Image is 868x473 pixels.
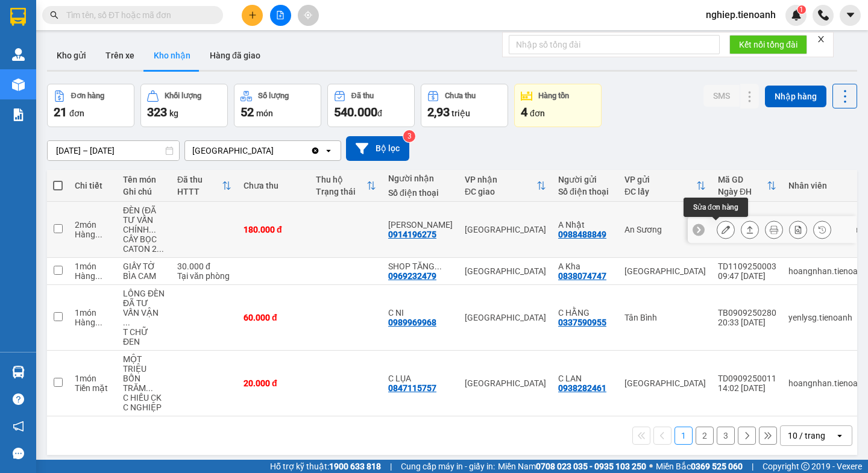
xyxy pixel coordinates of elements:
[388,174,453,183] div: Người nhận
[388,383,436,393] div: 0847115757
[95,271,102,281] span: ...
[10,8,26,26] img: logo-vxr
[123,318,130,327] span: ...
[75,262,111,271] div: 1 món
[177,175,222,184] div: Đã thu
[327,84,415,127] button: Đã thu540.000đ
[71,92,104,100] div: Đơn hàng
[298,5,319,26] button: aim
[165,92,201,100] div: Khối lượng
[244,181,304,190] div: Chưa thu
[169,108,178,118] span: kg
[123,354,165,393] div: MỘT TRIỆU BỐN TRĂM NGHÌN ĐỒNG
[817,35,825,43] span: close
[765,86,826,107] button: Nhập hàng
[558,271,606,281] div: 0838074747
[123,327,165,346] div: T CHỮ ĐEN
[445,92,476,100] div: Chưa thu
[465,225,546,234] div: [GEOGRAPHIC_DATA]
[275,145,276,157] input: Selected Hòa Đông.
[144,41,200,70] button: Kho nhận
[624,225,706,234] div: An Sương
[96,41,144,70] button: Trên xe
[123,175,165,184] div: Tên món
[12,366,25,378] img: warehouse-icon
[684,198,748,217] div: Sửa đơn hàng
[465,313,546,322] div: [GEOGRAPHIC_DATA]
[558,230,606,239] div: 0988488849
[718,271,776,281] div: 09:47 [DATE]
[729,35,807,54] button: Kết nối tổng đài
[377,108,382,118] span: đ
[739,38,797,51] span: Kết nối tổng đài
[696,427,714,445] button: 2
[244,313,304,322] div: 60.000 đ
[149,225,156,234] span: ...
[459,170,552,202] th: Toggle SortBy
[75,383,111,393] div: Tiền mặt
[329,462,381,471] strong: 1900 633 818
[797,5,806,14] sup: 1
[171,170,237,202] th: Toggle SortBy
[538,92,569,100] div: Hàng tồn
[712,170,782,202] th: Toggle SortBy
[514,84,602,127] button: Hàng tồn4đơn
[788,430,825,442] div: 10 / trang
[718,383,776,393] div: 14:02 [DATE]
[256,108,273,118] span: món
[465,175,536,184] div: VP nhận
[558,262,612,271] div: A Kha
[47,41,96,70] button: Kho gửi
[177,187,222,196] div: HTTT
[799,5,804,14] span: 1
[334,105,377,119] span: 540.000
[12,48,25,61] img: warehouse-icon
[12,78,25,91] img: warehouse-icon
[66,8,209,22] input: Tìm tên, số ĐT hoặc mã đơn
[498,460,646,473] span: Miền Nam
[649,464,653,469] span: ⚪️
[270,5,291,26] button: file-add
[558,220,612,230] div: A Nhật
[718,262,776,271] div: TD1109250003
[12,108,25,121] img: solution-icon
[558,383,606,393] div: 0938282461
[618,170,712,202] th: Toggle SortBy
[304,11,312,19] span: aim
[845,10,856,20] span: caret-down
[95,230,102,239] span: ...
[242,5,263,26] button: plus
[717,221,735,239] div: Sửa đơn hàng
[157,244,164,254] span: ...
[234,84,321,127] button: Số lượng52món
[75,181,111,190] div: Chi tiết
[388,374,453,383] div: C LỤA
[801,462,810,471] span: copyright
[624,378,706,388] div: [GEOGRAPHIC_DATA]
[75,271,111,281] div: Hàng thông thường
[123,187,165,196] div: Ghi chú
[509,35,720,54] input: Nhập số tổng đài
[788,266,868,276] div: hoangnhan.tienoanh
[123,234,165,254] div: CÂY BỌC CATON 2M +CỤC BNL
[388,318,436,327] div: 0989969968
[388,220,453,230] div: Tài Huyền
[47,84,134,127] button: Đơn hàng21đơn
[13,448,24,459] span: message
[558,374,612,383] div: C LAN
[316,187,366,196] div: Trạng thái
[718,308,776,318] div: TB0909250280
[558,318,606,327] div: 0337590955
[146,383,153,393] span: ...
[718,318,776,327] div: 20:33 [DATE]
[401,460,495,473] span: Cung cấp máy in - giấy in:
[276,11,285,19] span: file-add
[346,136,409,161] button: Bộ lọc
[13,421,24,432] span: notification
[177,262,231,271] div: 30.000 đ
[388,271,436,281] div: 0969232479
[691,462,743,471] strong: 0369 525 060
[558,187,612,196] div: Số điện thoại
[558,308,612,318] div: C HẰNG
[403,130,415,142] sup: 3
